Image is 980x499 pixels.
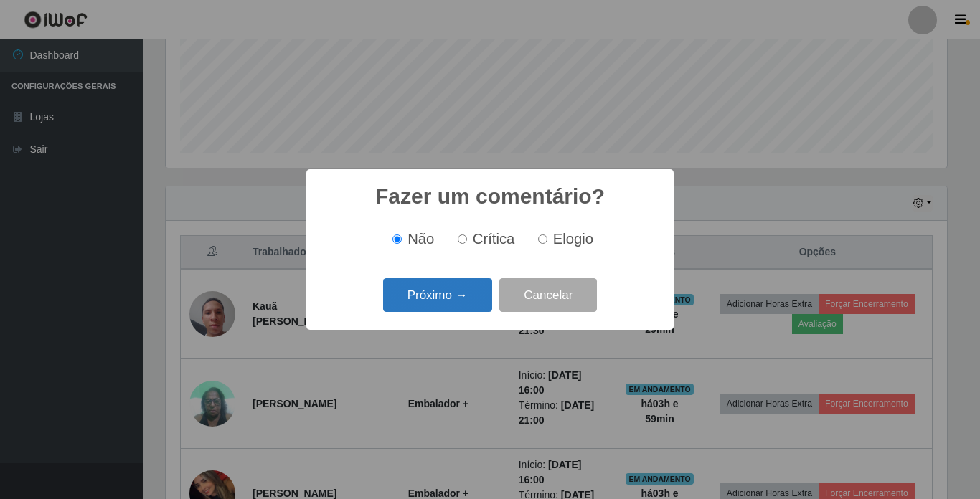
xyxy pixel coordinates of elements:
[458,234,467,244] input: Crítica
[392,234,402,244] input: Não
[407,231,434,247] span: Não
[499,278,597,312] button: Cancelar
[473,231,515,247] span: Crítica
[553,231,593,247] span: Elogio
[375,184,605,209] h2: Fazer um comentário?
[538,234,547,244] input: Elogio
[383,278,492,312] button: Próximo →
